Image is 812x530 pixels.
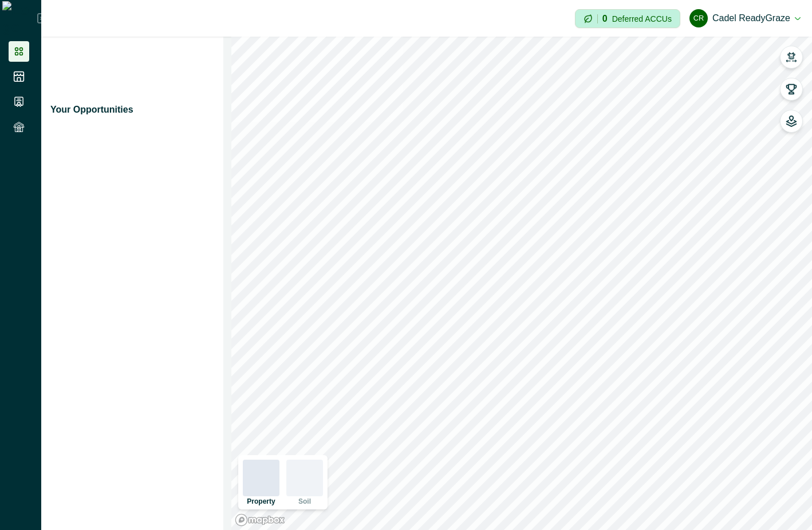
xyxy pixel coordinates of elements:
[602,14,608,23] p: 0
[298,498,311,505] p: Soil
[689,5,801,32] button: Cadel ReadyGrazeCadel ReadyGraze
[612,14,672,23] p: Deferred ACCUs
[247,498,275,505] p: Property
[50,103,133,117] p: Your Opportunities
[2,1,37,35] img: Logo
[235,513,285,527] a: Mapbox logo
